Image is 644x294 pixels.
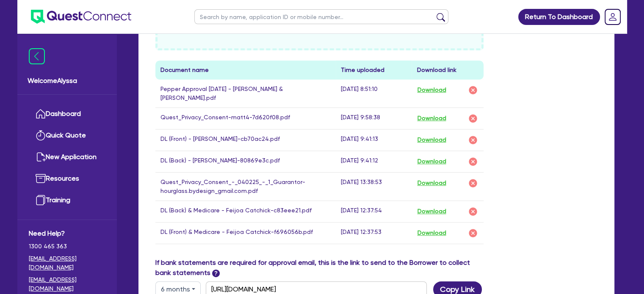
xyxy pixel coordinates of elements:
td: [DATE] 12:37:54 [336,201,412,222]
a: [EMAIL_ADDRESS][DOMAIN_NAME] [29,254,105,272]
label: If bank statements are required for approval email, this is the link to send to the Borrower to c... [155,258,484,278]
img: delete-icon [468,178,478,188]
span: Need Help? [29,228,105,239]
button: Download [417,178,446,189]
img: delete-icon [468,135,478,145]
img: delete-icon [468,206,478,217]
button: Download [417,228,446,239]
a: [EMAIL_ADDRESS][DOMAIN_NAME] [29,275,105,293]
td: Quest_Privacy_Consent-matt4-7d620f08.pdf [155,107,336,129]
th: Document name [155,60,336,80]
a: Quick Quote [29,125,105,146]
a: Resources [29,168,105,190]
a: Training [29,190,105,211]
a: Dashboard [29,103,105,125]
span: Welcome Alyssa [28,76,107,86]
button: Download [417,156,446,167]
td: [DATE] 9:41:12 [336,151,412,172]
img: icon-menu-close [29,48,45,64]
a: Dropdown toggle [602,6,624,28]
td: DL (Front) & Medicare - Feijoa Catchick-f696056b.pdf [155,222,336,244]
img: quest-connect-logo-blue [31,10,131,24]
img: resources [36,173,46,184]
img: delete-icon [468,228,478,238]
button: Download [417,113,446,124]
a: Return To Dashboard [518,9,600,25]
img: new-application [36,152,46,162]
td: DL (Back) & Medicare - Feijoa Catchick-c83eee21.pdf [155,201,336,222]
td: [DATE] 9:58:38 [336,107,412,129]
td: Quest_Privacy_Consent_-_040225_-_1_Guarantor-hourglass.bydesign_gmail.com.pdf [155,172,336,201]
td: Pepper Approval [DATE] - [PERSON_NAME] & [PERSON_NAME].pdf [155,80,336,108]
th: Download link [412,60,484,80]
img: quick-quote [36,130,46,140]
a: New Application [29,146,105,168]
td: DL (Back) - [PERSON_NAME]-80869e3c.pdf [155,151,336,172]
span: 1300 465 363 [29,242,105,251]
button: Download [417,135,446,146]
td: [DATE] 12:37:53 [336,222,412,244]
th: Time uploaded [336,60,412,80]
input: Search by name, application ID or mobile number... [194,9,448,24]
td: [DATE] 8:51:10 [336,80,412,108]
td: DL (Front) - [PERSON_NAME]-cb70ac24.pdf [155,129,336,151]
button: Download [417,85,446,96]
td: [DATE] 9:41:13 [336,129,412,151]
td: [DATE] 13:38:53 [336,172,412,201]
img: delete-icon [468,85,478,95]
img: delete-icon [468,113,478,124]
button: Download [417,206,446,217]
span: ? [212,269,220,277]
img: training [36,195,46,205]
img: delete-icon [468,157,478,167]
